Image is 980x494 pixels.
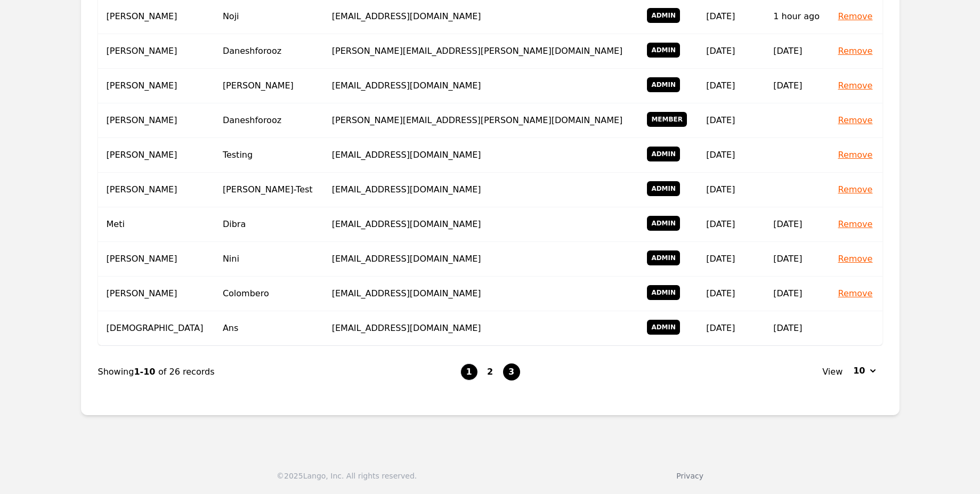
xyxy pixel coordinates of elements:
td: [EMAIL_ADDRESS][DOMAIN_NAME] [323,311,638,346]
button: 3 [503,363,520,380]
time: [DATE] [773,288,802,298]
button: Remove [838,10,873,23]
td: [PERSON_NAME] [98,34,214,69]
button: Remove [838,253,873,265]
button: 2 [482,363,499,380]
div: © 2025 Lango, Inc. All rights reserved. [277,471,417,481]
td: Nini [214,242,323,277]
td: Daneshforooz [214,34,323,69]
td: Daneshforooz [214,103,323,138]
time: [DATE] [706,80,735,91]
time: [DATE] [773,80,802,91]
button: Remove [838,79,873,92]
time: 1 hour ago [773,11,820,21]
time: [DATE] [706,254,735,264]
time: [DATE] [773,254,802,264]
span: Admin [647,8,680,23]
span: 10 [853,365,865,377]
button: Remove [838,183,873,196]
td: [PERSON_NAME] [98,242,214,277]
td: [PERSON_NAME] [98,69,214,103]
button: Remove [838,114,873,127]
td: [PERSON_NAME] [98,138,214,173]
span: Admin [647,250,680,265]
div: Showing of 26 records [98,366,460,378]
button: Remove [838,218,873,231]
span: Admin [647,285,680,300]
span: Admin [647,43,680,58]
td: Dibra [214,207,323,242]
span: Admin [647,147,680,161]
span: Admin [647,181,680,196]
span: View [822,366,843,378]
time: [DATE] [706,288,735,298]
span: Admin [647,320,680,335]
button: Remove [838,45,873,58]
td: [PERSON_NAME]-Test [214,173,323,207]
button: 10 [847,362,882,379]
td: [PERSON_NAME] [214,69,323,103]
span: 1-10 [134,367,158,377]
time: [DATE] [773,219,802,229]
td: Colombero [214,277,323,311]
td: Ans [214,311,323,346]
td: [PERSON_NAME][EMAIL_ADDRESS][PERSON_NAME][DOMAIN_NAME] [323,34,638,69]
time: [DATE] [706,184,735,195]
td: [EMAIL_ADDRESS][DOMAIN_NAME] [323,207,638,242]
time: [DATE] [706,323,735,333]
td: Meti [98,207,214,242]
a: Privacy [676,472,703,480]
td: [EMAIL_ADDRESS][DOMAIN_NAME] [323,242,638,277]
time: [DATE] [773,46,802,56]
td: [PERSON_NAME] [98,277,214,311]
time: [DATE] [706,11,735,21]
button: Remove [838,287,873,300]
nav: Page navigation [98,346,882,398]
span: Admin [647,216,680,231]
td: [DEMOGRAPHIC_DATA] [98,311,214,346]
td: [PERSON_NAME] [98,103,214,138]
td: Testing [214,138,323,173]
td: [EMAIL_ADDRESS][DOMAIN_NAME] [323,138,638,173]
td: [EMAIL_ADDRESS][DOMAIN_NAME] [323,277,638,311]
span: Member [647,112,687,127]
time: [DATE] [706,219,735,229]
button: Remove [838,149,873,161]
td: [PERSON_NAME][EMAIL_ADDRESS][PERSON_NAME][DOMAIN_NAME] [323,103,638,138]
time: [DATE] [706,46,735,56]
td: [PERSON_NAME] [98,173,214,207]
td: [EMAIL_ADDRESS][DOMAIN_NAME] [323,69,638,103]
td: [EMAIL_ADDRESS][DOMAIN_NAME] [323,173,638,207]
span: Admin [647,77,680,92]
time: [DATE] [706,115,735,125]
time: [DATE] [773,323,802,333]
time: [DATE] [706,150,735,160]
